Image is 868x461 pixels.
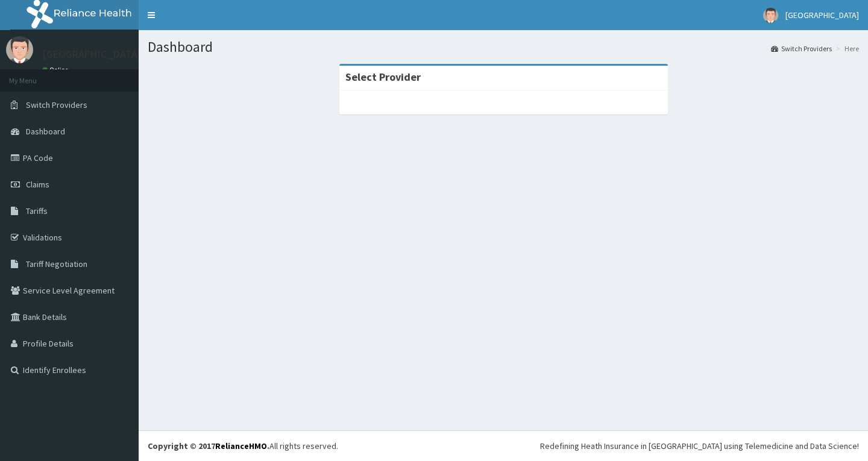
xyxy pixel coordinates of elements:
span: Tariffs [26,205,48,216]
div: Redefining Heath Insurance in [GEOGRAPHIC_DATA] using Telemedicine and Data Science! [540,440,859,452]
span: Dashboard [26,126,65,137]
span: Switch Providers [26,99,87,110]
footer: All rights reserved. [139,430,868,461]
strong: Select Provider [345,70,421,84]
li: Here [833,43,859,54]
a: Switch Providers [771,43,832,54]
span: Tariff Negotiation [26,259,87,269]
h1: Dashboard [148,39,859,55]
a: RelianceHMO [215,441,267,451]
span: [GEOGRAPHIC_DATA] [785,10,859,20]
p: [GEOGRAPHIC_DATA] [42,49,142,60]
a: Online [42,66,71,74]
strong: Copyright © 2017 . [148,441,269,451]
img: User Image [763,8,778,23]
span: Claims [26,179,49,190]
img: User Image [6,36,33,63]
